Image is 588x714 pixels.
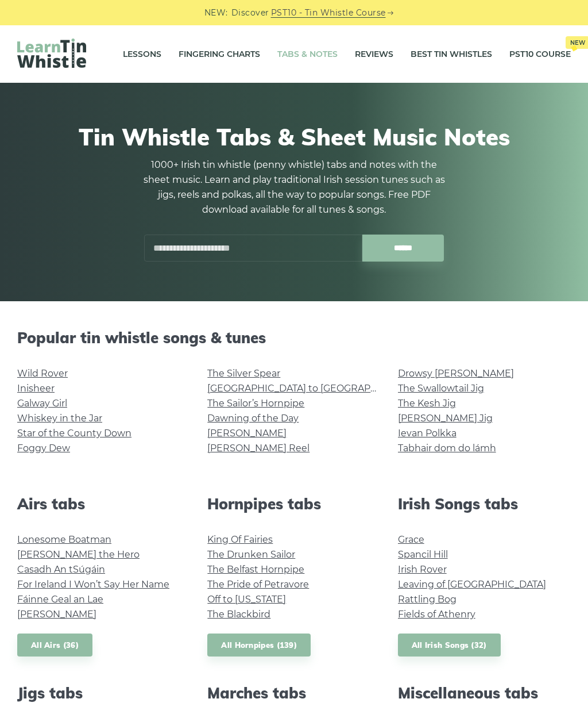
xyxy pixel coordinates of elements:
a: The Drunken Sailor [207,549,295,560]
a: [PERSON_NAME] Reel [207,443,310,454]
a: Ievan Polkka [398,428,457,439]
h1: Tin Whistle Tabs & Sheet Music Notes [23,123,565,151]
a: Fields of Athenry [398,609,475,620]
a: [PERSON_NAME] [207,428,287,439]
a: Tabs & Notes [277,40,338,68]
a: The Pride of Petravore [207,579,309,590]
a: Leaving of [GEOGRAPHIC_DATA] [398,579,546,590]
h2: Miscellaneous tabs [398,684,571,702]
h2: Jigs tabs [17,684,190,702]
a: Grace [398,534,424,545]
a: For Ireland I Won’t Say Her Name [17,579,169,590]
a: Galway Girl [17,398,67,409]
a: PST10 CourseNew [509,40,571,68]
h2: Airs tabs [17,495,190,513]
a: All Hornpipes (139) [207,634,311,657]
a: Lonesome Boatman [17,534,111,545]
a: Irish Rover [398,564,447,575]
a: Rattling Bog [398,594,457,605]
a: The Blackbird [207,609,270,620]
h2: Irish Songs tabs [398,495,571,513]
a: Wild Rover [17,368,68,379]
a: Fingering Charts [179,40,260,68]
a: Inisheer [17,383,55,394]
a: The Silver Spear [207,368,280,379]
a: Drowsy [PERSON_NAME] [398,368,514,379]
h2: Popular tin whistle songs & tunes [17,329,571,347]
a: Star of the County Down [17,428,131,439]
a: [PERSON_NAME] the Hero [17,549,140,560]
a: [GEOGRAPHIC_DATA] to [GEOGRAPHIC_DATA] [207,383,419,394]
p: 1000+ Irish tin whistle (penny whistle) tabs and notes with the sheet music. Learn and play tradi... [139,158,449,217]
a: Fáinne Geal an Lae [17,594,103,605]
a: All Airs (36) [17,634,92,657]
a: [PERSON_NAME] Jig [398,413,493,424]
a: The Swallowtail Jig [398,383,484,394]
a: Casadh An tSúgáin [17,564,105,575]
a: Foggy Dew [17,443,70,454]
a: The Belfast Hornpipe [207,564,304,575]
a: King Of Fairies [207,534,273,545]
a: All Irish Songs (32) [398,634,501,657]
a: Off to [US_STATE] [207,594,286,605]
a: Spancil Hill [398,549,448,560]
a: Lessons [123,40,161,68]
a: Best Tin Whistles [411,40,492,68]
a: Reviews [355,40,393,68]
h2: Hornpipes tabs [207,495,380,513]
a: The Kesh Jig [398,398,456,409]
a: Whiskey in the Jar [17,413,102,424]
a: Tabhair dom do lámh [398,443,496,454]
a: Dawning of the Day [207,413,299,424]
a: [PERSON_NAME] [17,609,96,620]
a: The Sailor’s Hornpipe [207,398,304,409]
h2: Marches tabs [207,684,380,702]
img: LearnTinWhistle.com [17,39,86,68]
